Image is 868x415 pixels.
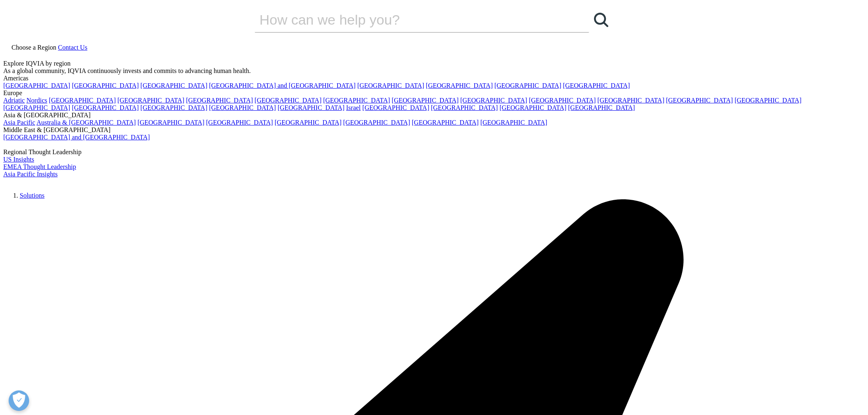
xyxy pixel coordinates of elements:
a: [GEOGRAPHIC_DATA] [140,82,207,89]
a: [GEOGRAPHIC_DATA] [117,97,184,104]
a: [GEOGRAPHIC_DATA] [278,104,345,111]
a: [GEOGRAPHIC_DATA] [480,119,547,126]
a: [GEOGRAPHIC_DATA] [362,104,429,111]
a: [GEOGRAPHIC_DATA] [3,82,70,89]
a: [GEOGRAPHIC_DATA] [357,82,424,89]
a: US Insights [3,156,34,163]
a: [GEOGRAPHIC_DATA] [186,97,253,104]
a: [GEOGRAPHIC_DATA] [735,97,802,104]
div: As a global community, IQVIA continuously invests and commits to advancing human health. [3,67,865,75]
div: Regional Thought Leadership [3,148,865,156]
a: [GEOGRAPHIC_DATA] [666,97,733,104]
a: [GEOGRAPHIC_DATA] and [GEOGRAPHIC_DATA] [209,82,355,89]
a: Asia Pacific Insights [3,171,57,178]
a: [GEOGRAPHIC_DATA] [255,97,322,104]
a: EMEA Thought Leadership [3,163,76,170]
span: Choose a Region [11,44,56,51]
a: [GEOGRAPHIC_DATA] [49,97,116,104]
a: [GEOGRAPHIC_DATA] [494,82,561,89]
a: [GEOGRAPHIC_DATA] [529,97,596,104]
a: Contact Us [58,44,87,51]
a: Adriatic [3,97,25,104]
div: Europe [3,89,865,97]
a: [GEOGRAPHIC_DATA] [568,104,635,111]
a: [GEOGRAPHIC_DATA] [431,104,498,111]
a: [GEOGRAPHIC_DATA] [392,97,459,104]
a: [GEOGRAPHIC_DATA] [323,97,390,104]
a: [GEOGRAPHIC_DATA] [343,119,410,126]
a: [GEOGRAPHIC_DATA] [274,119,341,126]
div: Middle East & [GEOGRAPHIC_DATA] [3,126,865,134]
a: [GEOGRAPHIC_DATA] [460,97,527,104]
div: Explore IQVIA by region [3,60,865,67]
svg: Search [594,13,608,27]
a: [GEOGRAPHIC_DATA] [426,82,493,89]
a: [GEOGRAPHIC_DATA] [206,119,273,126]
a: Asia Pacific [3,119,35,126]
a: [GEOGRAPHIC_DATA] [137,119,204,126]
a: Solutions [20,192,44,199]
a: Search [589,7,614,32]
a: [GEOGRAPHIC_DATA] [597,97,664,104]
a: [GEOGRAPHIC_DATA] [3,104,70,111]
a: [GEOGRAPHIC_DATA] [72,82,139,89]
button: Open Preferences [9,390,29,411]
a: Israel [346,104,361,111]
a: [GEOGRAPHIC_DATA] [563,82,630,89]
div: Asia & [GEOGRAPHIC_DATA] [3,112,865,119]
a: Nordics [26,97,47,104]
a: Australia & [GEOGRAPHIC_DATA] [37,119,136,126]
a: [GEOGRAPHIC_DATA] [72,104,139,111]
a: [GEOGRAPHIC_DATA] [500,104,566,111]
input: Search [255,7,566,32]
a: [GEOGRAPHIC_DATA] [412,119,479,126]
a: [GEOGRAPHIC_DATA] [140,104,207,111]
a: [GEOGRAPHIC_DATA] and [GEOGRAPHIC_DATA] [3,134,150,141]
div: Americas [3,75,865,82]
a: [GEOGRAPHIC_DATA] [209,104,276,111]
